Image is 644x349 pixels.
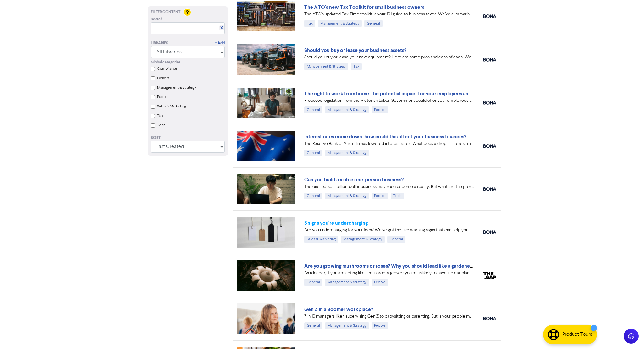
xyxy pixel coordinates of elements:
img: thegap [483,272,496,279]
div: Libraries [151,41,168,46]
img: boma_accounting [483,58,496,62]
label: General [157,75,170,81]
img: boma [483,144,496,148]
a: Gen Z in a Boomer workplace? [304,306,373,313]
div: The one-person, billion-dollar business may soon become a reality. But what are the pros and cons... [304,183,474,190]
div: Management & Strategy [325,279,369,286]
div: Management & Strategy [325,193,369,199]
div: People [372,279,388,286]
div: 7 in 10 managers liken supervising Gen Z to babysitting or parenting. But is your people manageme... [304,313,474,320]
a: X [220,26,223,30]
div: Tech [391,193,404,199]
div: People [372,322,388,329]
div: Management & Strategy [325,322,369,329]
label: People [157,94,169,100]
div: The Reserve Bank of Australia has lowered interest rates. What does a drop in interest rates mean... [304,140,474,147]
a: The ATO's new Tax Toolkit for small business owners [304,4,424,10]
div: Are you undercharging for your fees? We’ve got the five warning signs that can help you diagnose ... [304,227,474,233]
div: Filter Content [151,9,225,15]
div: People [372,193,388,199]
div: Tax [304,20,315,27]
div: General [304,322,322,329]
div: The ATO’s updated Tax Time toolkit is your 101 guide to business taxes. We’ve summarised the key ... [304,11,474,18]
div: Tax [351,63,362,70]
div: General [364,20,383,27]
div: Management & Strategy [325,150,369,156]
img: boma_accounting [483,230,496,234]
div: Sales & Marketing [304,236,338,243]
div: As a leader, if you are acting like a mushroom grower you’re unlikely to have a clear plan yourse... [304,270,474,276]
img: boma [483,14,496,18]
div: Management & Strategy [304,63,348,70]
div: General [304,150,322,156]
div: General [387,236,405,243]
img: boma [483,101,496,105]
a: Should you buy or lease your business assets? [304,47,406,53]
div: People [372,106,388,113]
div: Management & Strategy [325,106,369,113]
label: Sales & Marketing [157,104,186,109]
label: Tech [157,123,165,128]
label: Tax [157,113,163,119]
a: Can you build a viable one-person business? [304,177,404,183]
img: boma [483,187,496,191]
div: Sort [151,135,225,141]
div: General [304,106,322,113]
a: Interest rates come down: how could this affect your business finances? [304,134,466,140]
iframe: Chat Widget [613,319,644,349]
div: Proposed legislation from the Victorian Labor Government could offer your employees the right to ... [304,97,474,104]
label: Compliance [157,66,177,72]
a: Are you growing mushrooms or roses? Why you should lead like a gardener, not a grower [304,263,503,269]
img: boma [483,317,496,320]
div: Management & Strategy [341,236,385,243]
a: The right to work from home: the potential impact for your employees and business [304,90,492,97]
a: 5 signs you’re undercharging [304,220,368,226]
a: + Add [215,41,225,46]
span: Search [151,17,163,22]
div: General [304,193,322,199]
label: Management & Strategy [157,85,196,90]
div: General [304,279,322,286]
div: Global categories [151,60,225,65]
div: Should you buy or lease your new equipment? Here are some pros and cons of each. We also can revi... [304,54,474,61]
div: Management & Strategy [318,20,362,27]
